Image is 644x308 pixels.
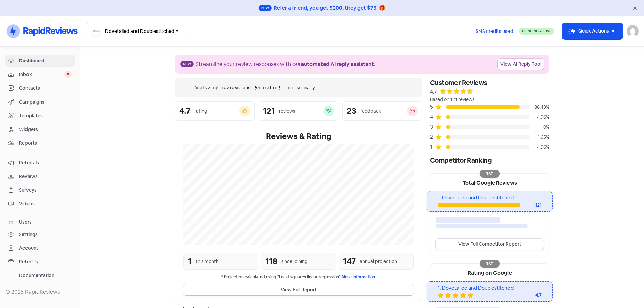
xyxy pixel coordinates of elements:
[86,22,185,40] button: Dovetailed and Doublestitched
[19,126,72,133] span: Widgets
[19,187,72,194] span: Surveys
[274,4,385,12] div: Refer a friend, you get $200, they get $75. 🎁
[480,170,500,178] div: 1st
[360,258,397,265] div: annual projection
[19,200,72,207] span: Videos
[529,114,549,121] div: 4.96%
[19,159,72,166] span: Referrals
[5,184,75,196] a: Surveys
[430,143,435,151] div: 1
[519,27,554,35] a: Sending Active
[498,59,544,70] a: View AI Reply Tool
[430,155,549,165] div: Competitor Ranking
[342,101,422,121] a: 23feedback
[183,130,414,142] div: Reviews & Rating
[438,284,541,292] div: 1. Dovetailed and Doublestitched
[19,258,72,265] span: Refer Us
[19,272,72,279] span: Documentation
[263,107,275,115] div: 121
[19,57,72,64] span: Dashboard
[5,137,75,149] a: Reports
[5,110,75,122] a: Templates
[5,228,75,241] a: Settings
[430,96,549,103] div: Based on 121 reviews
[259,101,338,121] a: 121reviews
[175,101,255,121] a: 4.7rating
[188,255,192,267] div: 1
[476,28,513,35] span: SMS credits used
[279,108,295,115] div: reviews
[515,292,542,299] div: 4.7
[480,260,500,268] div: 1st
[194,108,207,115] div: rating
[360,108,381,115] div: feedback
[19,71,64,78] span: Inbox
[5,288,75,296] div: © 2025 RapidReviews
[529,104,549,111] div: 88.43%
[19,231,38,238] div: Settings
[5,157,75,169] a: Referrals
[183,284,414,295] button: View Full Report
[64,71,72,78] span: 0
[430,264,549,281] div: Rating on Google
[5,170,75,183] a: Reviews
[5,68,75,81] a: Inbox 0
[259,5,272,11] span: New
[5,216,75,228] a: Users
[19,245,38,252] div: Account
[627,25,639,37] img: User
[180,61,194,67] span: New
[343,255,356,267] div: 147
[524,29,551,33] span: Sending Active
[19,112,72,119] span: Templates
[5,123,75,136] a: Widgets
[19,173,72,180] span: Reviews
[179,107,190,115] div: 4.7
[265,255,277,267] div: 118
[19,140,72,147] span: Reports
[5,269,75,282] a: Documentation
[19,219,32,226] div: Users
[430,103,435,111] div: 5
[5,242,75,254] a: Account
[430,123,435,131] div: 3
[5,55,75,67] a: Dashboard
[529,144,549,151] div: 4.96%
[529,134,549,141] div: 1.65%
[529,124,549,131] div: 0%
[19,99,72,106] span: Campaigns
[342,274,376,280] a: More information.
[438,194,541,202] div: 1. Dovetailed and Doublestitched
[430,133,435,141] div: 2
[430,78,549,88] div: Customer Reviews
[520,202,542,209] div: 121
[436,239,544,250] a: View Full Competitor Report
[5,82,75,95] a: Contacts
[5,256,75,268] a: Refer Us
[5,198,75,210] a: Videos
[430,88,437,96] div: 4.7
[183,274,414,280] small: * Projection calculated using "Least squares linear regression".
[196,60,375,68] div: Streamline your review responses with our .
[5,96,75,108] a: Campaigns
[301,61,374,68] b: automated AI reply assistant
[430,113,435,121] div: 4
[347,107,356,115] div: 23
[430,174,549,191] div: Total Google Reviews
[281,258,308,265] div: since joining
[470,27,519,34] a: SMS credits used
[562,23,623,39] button: Quick Actions
[19,85,72,92] span: Contacts
[194,84,315,91] div: Analyzing reviews and generating mini summary
[196,258,219,265] div: this month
